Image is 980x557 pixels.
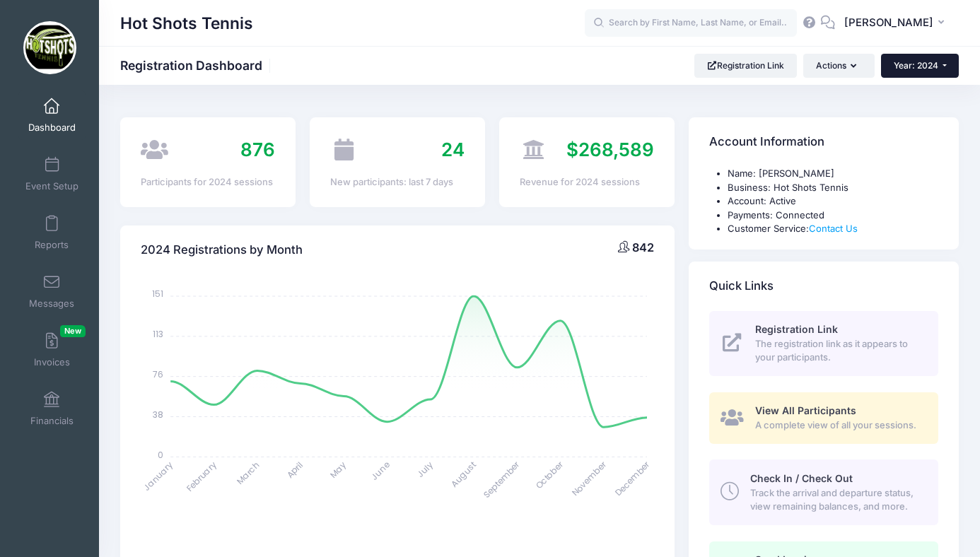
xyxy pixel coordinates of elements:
span: Track the arrival and departure status, view remaining balances, and more. [750,486,922,514]
a: Registration Link [694,54,797,78]
a: View All Participants A complete view of all your sessions. [709,392,938,444]
span: 24 [441,139,465,160]
tspan: January [141,459,176,493]
span: Financials [30,415,74,427]
tspan: November [569,459,609,499]
a: Contact Us [809,223,858,234]
tspan: 38 [153,409,163,421]
li: Business: Hot Shots Tennis [728,181,938,195]
button: Actions [803,54,874,78]
tspan: February [184,459,218,493]
a: Check In / Check Out Track the arrival and departure status, view remaining balances, and more. [709,459,938,524]
li: Customer Service: [728,222,938,236]
a: Messages [18,266,86,316]
span: Dashboard [28,122,76,134]
span: The registration link as it appears to your participants. [755,337,922,365]
tspan: April [284,459,305,480]
span: [PERSON_NAME] [844,15,933,30]
li: Name: [PERSON_NAME] [728,167,938,181]
span: Reports [35,239,69,251]
tspan: 0 [158,449,163,461]
a: Financials [18,384,86,433]
tspan: May [327,459,349,480]
div: New participants: last 7 days [330,175,465,189]
span: Registration Link [755,323,838,335]
span: Invoices [34,356,70,368]
tspan: September [481,459,523,500]
h1: Registration Dashboard [120,58,274,73]
a: InvoicesNew [18,325,86,375]
tspan: August [448,459,479,489]
span: Year: 2024 [894,60,938,71]
tspan: 113 [153,328,163,340]
span: 876 [240,139,275,160]
tspan: 76 [153,368,163,380]
tspan: December [612,459,653,499]
span: $268,589 [566,139,654,160]
a: Dashboard [18,90,86,140]
h4: Account Information [709,122,824,163]
button: [PERSON_NAME] [835,7,959,40]
tspan: October [533,459,566,492]
li: Payments: Connected [728,209,938,223]
a: Event Setup [18,149,86,199]
tspan: June [368,459,392,482]
a: Registration Link The registration link as it appears to your participants. [709,311,938,376]
h4: Quick Links [709,266,774,306]
div: Participants for 2024 sessions [141,175,275,189]
tspan: March [234,459,262,487]
span: Event Setup [25,180,78,192]
span: A complete view of all your sessions. [755,418,922,433]
img: Hot Shots Tennis [23,21,76,74]
tspan: July [414,459,436,480]
span: Messages [29,298,74,310]
span: New [60,325,86,337]
tspan: 151 [152,288,163,300]
input: Search by First Name, Last Name, or Email... [585,9,797,37]
h4: 2024 Registrations by Month [141,230,303,271]
a: Reports [18,208,86,257]
button: Year: 2024 [881,54,959,78]
span: View All Participants [755,404,856,416]
span: Check In / Check Out [750,472,853,484]
div: Revenue for 2024 sessions [520,175,654,189]
span: 842 [632,240,654,254]
h1: Hot Shots Tennis [120,7,253,40]
li: Account: Active [728,194,938,209]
